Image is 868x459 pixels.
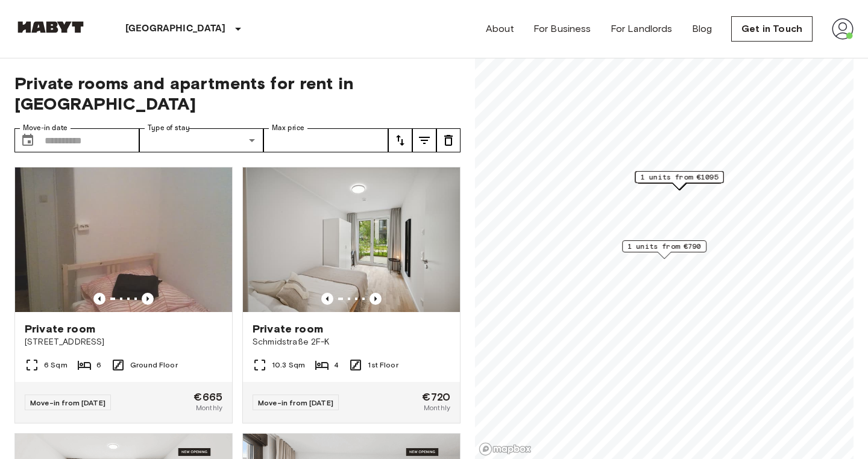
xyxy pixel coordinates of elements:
span: 4 [334,360,339,370]
span: Monthly [196,402,222,413]
a: For Business [533,22,591,36]
span: 1st Floor [368,360,398,370]
a: About [486,22,514,36]
span: €665 [193,392,222,402]
a: Blog [692,22,712,36]
div: Map marker [622,240,706,259]
span: 6 Sqm [44,360,68,370]
label: Max price [272,123,304,133]
span: Monthly [424,402,450,413]
img: avatar [832,18,854,40]
a: Get in Touch [731,16,813,42]
img: Marketing picture of unit DE-01-260-004-01 [243,167,460,312]
a: Marketing picture of unit DE-01-029-01MPrevious imagePrevious imagePrivate room[STREET_ADDRESS]6 ... [14,167,233,423]
span: Schmidstraße 2F-K [253,336,450,348]
img: Marketing picture of unit DE-01-029-01M [15,167,232,312]
span: €720 [422,392,450,402]
span: Private room [253,322,323,336]
label: Move-in date [23,123,68,133]
span: Move-in from [DATE] [258,398,333,407]
button: Previous image [370,293,382,305]
button: tune [388,128,412,152]
span: Private rooms and apartments for rent in [GEOGRAPHIC_DATA] [14,73,461,114]
button: Previous image [142,293,154,305]
label: Type of stay [148,123,190,133]
button: Previous image [93,293,105,305]
span: Move-in from [DATE] [30,398,105,407]
span: 1 units from €1095 [641,172,719,183]
span: Ground Floor [130,360,178,370]
span: 10.3 Sqm [272,360,305,370]
div: Map marker [635,171,724,190]
span: [STREET_ADDRESS] [25,336,222,348]
a: For Landlords [611,22,673,36]
a: Mapbox logo [479,442,532,456]
button: Previous image [321,293,333,305]
button: tune [412,128,436,152]
span: Private room [25,322,95,336]
span: 6 [96,360,101,370]
p: [GEOGRAPHIC_DATA] [125,22,226,36]
span: 1 units from €790 [627,241,701,252]
button: Choose date [16,128,40,152]
button: tune [436,128,461,152]
img: Habyt [14,21,87,33]
a: Marketing picture of unit DE-01-260-004-01Previous imagePrevious imagePrivate roomSchmidstraße 2F... [242,167,461,423]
